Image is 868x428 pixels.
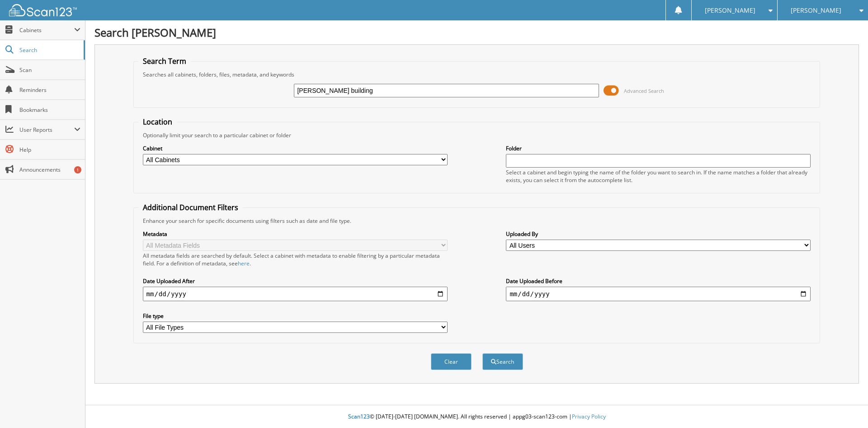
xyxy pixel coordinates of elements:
[143,230,448,238] label: Metadata
[138,56,191,66] legend: Search Term
[74,166,81,173] div: 1
[506,168,811,184] div: Select a cabinet and begin typing the name of the folder you want to search in. If the name match...
[506,144,811,152] label: Folder
[705,8,755,13] span: [PERSON_NAME]
[138,117,177,127] legend: Location
[138,71,816,78] div: Searches all cabinets, folders, files, metadata, and keywords
[19,146,80,154] span: Help
[143,144,448,152] label: Cabinet
[19,126,74,134] span: User Reports
[143,287,448,301] input: start
[143,312,448,320] label: File type
[348,413,370,420] span: Scan123
[19,26,74,34] span: Cabinets
[85,406,868,428] div: © [DATE]-[DATE] [DOMAIN_NAME]. All rights reserved | appg03-scan123-com |
[19,46,79,54] span: Search
[431,353,472,370] button: Clear
[791,8,841,13] span: [PERSON_NAME]
[572,413,606,420] a: Privacy Policy
[138,131,816,139] div: Optionally limit your search to a particular cabinet or folder
[138,202,243,212] legend: Additional Document Filters
[506,287,811,301] input: end
[506,277,811,285] label: Date Uploaded Before
[238,260,250,267] a: here
[624,87,664,94] span: Advanced Search
[482,353,523,370] button: Search
[143,277,448,285] label: Date Uploaded After
[19,106,80,114] span: Bookmarks
[19,66,80,74] span: Scan
[143,252,448,267] div: All metadata fields are searched by default. Select a cabinet with metadata to enable filtering b...
[9,4,77,16] img: scan123-logo-white.svg
[138,217,816,225] div: Enhance your search for specific documents using filters such as date and file type.
[823,385,868,428] iframe: Chat Widget
[94,25,859,40] h1: Search [PERSON_NAME]
[19,86,80,94] span: Reminders
[19,166,80,173] span: Announcements
[506,230,811,238] label: Uploaded By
